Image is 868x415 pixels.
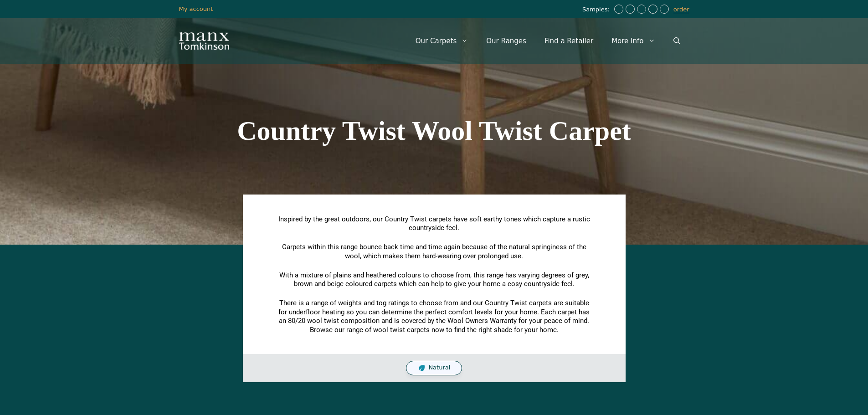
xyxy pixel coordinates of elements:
a: Find a Retailer [535,27,602,55]
span: With a mixture of plains and heathered colours to choose from, this range has varying degrees of ... [279,271,589,288]
h1: Country Twist Wool Twist Carpet [179,117,689,144]
span: Carpets within this range bounce back time and time again because of the natural springiness of t... [282,243,586,260]
p: There is a range of weights and tog ratings to choose from and our Country Twist carpets are suit... [277,299,591,334]
span: Samples: [582,6,612,14]
nav: Primary [406,27,689,55]
a: Open Search Bar [664,27,689,55]
a: Our Ranges [477,27,535,55]
a: order [673,6,689,13]
a: My account [179,5,213,12]
img: Manx Tomkinson [179,32,229,50]
span: Inspired by the great outdoors, our Country Twist carpets have soft earthy tones which capture a ... [278,215,590,232]
a: Our Carpets [406,27,478,55]
span: Natural [428,364,450,372]
a: More Info [602,27,664,55]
